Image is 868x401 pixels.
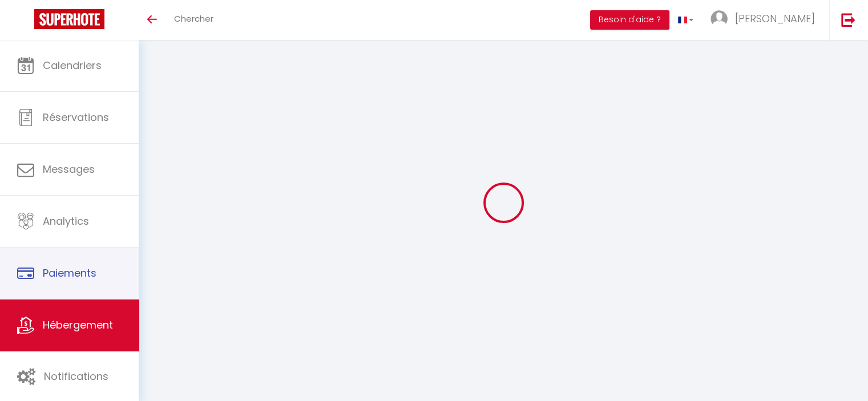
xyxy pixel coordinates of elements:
img: Super Booking [34,9,104,29]
span: Analytics [43,214,89,228]
span: Paiements [43,266,96,280]
button: Besoin d'aide ? [590,10,669,30]
span: Réservations [43,110,109,124]
img: ... [710,10,728,27]
span: Notifications [44,369,108,383]
span: Hébergement [43,318,113,332]
span: Messages [43,162,95,176]
img: logout [841,13,855,27]
span: [PERSON_NAME] [735,11,815,26]
span: Chercher [174,13,213,25]
span: Calendriers [43,58,102,72]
